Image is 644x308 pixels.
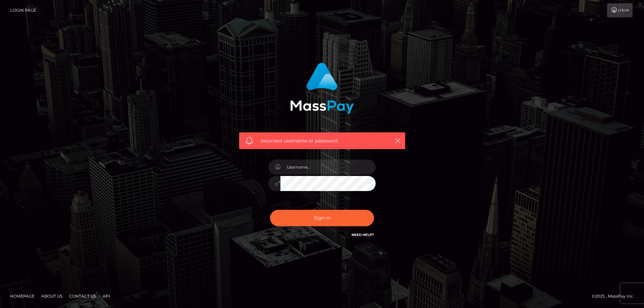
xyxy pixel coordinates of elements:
[66,291,99,301] a: Contact Us
[100,291,113,301] a: API
[607,3,633,17] a: Login
[280,160,376,175] input: Username...
[352,233,374,237] a: Need Help?
[592,293,639,300] div: © 2025 , MassPay Inc.
[10,3,36,17] a: Login Page
[270,210,374,226] button: Sign in
[261,137,383,144] span: Incorrect username or password.
[7,291,37,301] a: Homepage
[290,63,354,114] img: MassPay Login
[39,291,65,301] a: About Us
